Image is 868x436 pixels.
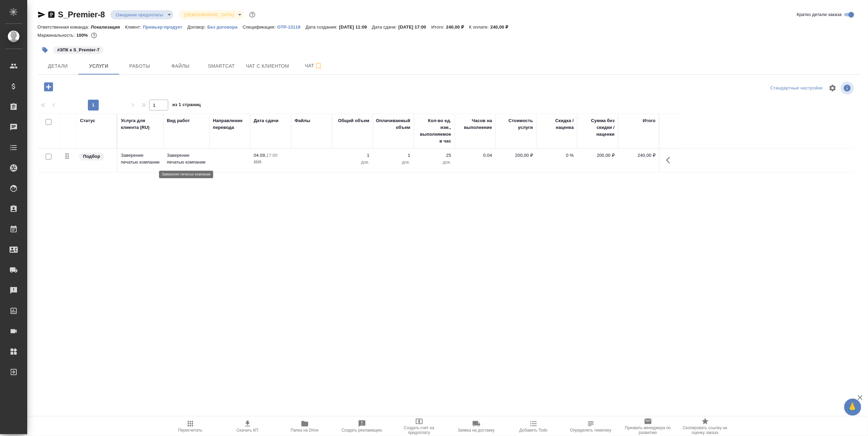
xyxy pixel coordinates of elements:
p: 200,00 ₽ [499,152,533,159]
p: 240,00 ₽ [490,24,514,30]
p: Премьер-продукт [143,24,188,30]
button: 0.00 RUB; [90,31,98,40]
span: Работы [123,62,156,70]
a: OTP-13118 [277,24,305,30]
div: Итого [643,117,656,124]
p: 200,00 ₽ [581,152,615,159]
span: Чат с клиентом [246,62,289,70]
div: Ожидание предоплаты [179,10,244,19]
div: Статус [80,117,95,124]
div: Сумма без скидки / наценки [581,117,615,138]
span: Файлы [164,62,197,70]
div: Направление перевода [213,117,247,131]
p: 240,00 ₽ [621,152,656,159]
p: 1 [335,152,369,159]
span: Посмотреть информацию [841,82,855,95]
button: Добавить тэг [37,43,52,57]
button: Скопировать ссылку для ЯМессенджера [37,11,46,19]
div: Вид работ [167,117,190,124]
p: [DATE] 17:00 [398,24,431,30]
p: Заверение печатью компании [167,152,206,166]
p: [DATE] 11:09 [339,24,372,30]
span: Smartcat [205,62,238,70]
p: Клиент: [125,24,143,30]
a: Премьер-продукт [143,24,188,30]
p: Договор: [187,24,207,30]
span: Кратко детали заказа [797,11,842,18]
span: Настроить таблицу [824,80,841,96]
div: Файлы [295,117,310,124]
span: Чат [297,62,330,70]
td: 0.04 [455,149,495,172]
div: Оплачиваемый объем [376,117,410,131]
a: Без договора [207,24,243,30]
span: Детали [42,62,74,70]
button: Скопировать ссылку [47,11,56,19]
p: Локализация [91,24,125,30]
p: #ЗПК к S_Premier-7 [57,47,99,53]
p: Подбор [83,153,100,160]
div: Ожидание предоплаты [110,10,173,19]
p: док. [335,159,369,166]
div: Услуга для клиента (RU) [121,117,160,131]
div: Кол-во ед. изм., выполняемое в час [417,117,451,145]
p: OTP-13118 [277,24,305,30]
div: Стоимость услуги [499,117,533,131]
button: 🙏 [844,399,861,416]
p: Ответственная команда: [37,24,91,30]
div: Скидка / наценка [540,117,574,131]
div: Часов на выполнение [458,117,492,131]
p: Без договора [207,24,243,30]
button: Доп статусы указывают на важность/срочность заказа [248,10,257,19]
p: Спецификация: [243,24,277,30]
p: 25 [417,152,451,159]
button: Показать кнопки [662,152,678,168]
span: 🙏 [847,400,858,414]
span: ЗПК к S_Premier-7 [52,47,104,52]
p: 240,00 ₽ [446,24,469,30]
div: Дата сдачи [254,117,279,124]
p: Итого: [431,24,446,30]
p: 2025 [254,159,288,166]
p: К оплате: [469,24,490,30]
p: док. [417,159,451,166]
button: [DEMOGRAPHIC_DATA] [182,12,236,18]
button: Ожидание предоплаты [114,12,165,18]
button: Добавить услугу [39,80,58,94]
svg: Подписаться [314,62,322,70]
a: S_Premier-8 [58,10,105,19]
p: док. [376,159,410,166]
p: Заверение печатью компании [121,152,160,166]
p: Дата создания: [305,24,339,30]
p: 04.09, [254,153,266,158]
p: 17:00 [266,153,278,158]
p: Дата сдачи: [372,24,398,30]
div: split button [769,83,824,94]
span: Услуги [82,62,115,70]
p: 100% [76,33,90,38]
p: 1 [376,152,410,159]
p: Маржинальность: [37,33,76,38]
div: Общий объем [338,117,369,124]
p: 0 % [540,152,574,159]
span: из 1 страниц [172,101,201,111]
